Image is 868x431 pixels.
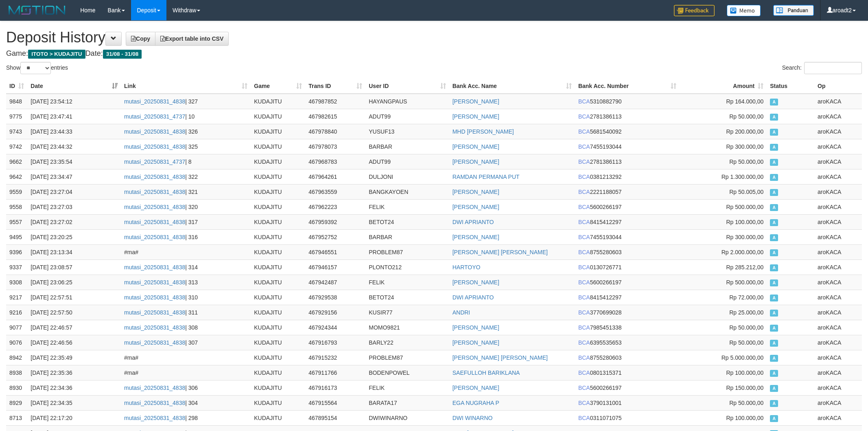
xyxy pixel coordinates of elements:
[124,219,185,225] a: mutasi_20250831_4838
[251,320,305,335] td: KUDAJITU
[305,169,365,184] td: 467964261
[251,290,305,305] td: KUDAJITU
[305,184,365,199] td: 467963559
[6,94,27,109] td: 9848
[305,395,365,410] td: 467915564
[578,339,590,346] span: BCA
[453,128,514,135] a: MHD [PERSON_NAME]
[726,143,763,150] span: Rp 300.000,00
[575,109,680,124] td: 2781386113
[804,62,862,74] input: Search:
[6,139,27,154] td: 9742
[453,174,520,180] a: RAMDAN PERMANA PUT
[305,380,365,395] td: 467916173
[575,139,680,154] td: 7455193044
[575,350,680,365] td: 8755280603
[121,109,251,124] td: | 10
[121,199,251,214] td: | 320
[121,290,251,305] td: | 310
[814,124,862,139] td: aroKACA
[251,350,305,365] td: KUDAJITU
[365,380,449,395] td: FELIK
[814,259,862,275] td: aroKACA
[770,340,778,347] span: Approved
[453,354,548,361] a: [PERSON_NAME] [PERSON_NAME]
[305,320,365,335] td: 467924344
[453,309,470,316] a: ANDRI
[6,169,27,184] td: 9642
[726,385,763,391] span: Rp 150.000,00
[6,50,862,58] h4: Game: Date:
[814,290,862,305] td: aroKACA
[251,199,305,214] td: KUDAJITU
[305,365,365,380] td: 467911766
[575,94,680,109] td: 5310882790
[6,184,27,199] td: 9559
[124,128,185,135] a: mutasi_20250831_4838
[575,305,680,320] td: 3770699028
[365,199,449,214] td: FELIK
[770,385,778,392] span: Approved
[28,50,85,59] span: ITOTO > KUDAJITU
[770,144,778,151] span: Approved
[251,395,305,410] td: KUDAJITU
[575,380,680,395] td: 5600266197
[365,214,449,229] td: BETOT24
[453,400,499,406] a: EGA NUGRAHA P
[121,94,251,109] td: | 327
[124,415,185,421] a: mutasi_20250831_4838
[575,124,680,139] td: 5681540092
[575,154,680,169] td: 2781386113
[305,199,365,214] td: 467962223
[251,169,305,184] td: KUDAJITU
[6,350,27,365] td: 8942
[365,275,449,290] td: FELIK
[121,229,251,244] td: | 316
[251,380,305,395] td: KUDAJITU
[578,98,590,105] span: BCA
[770,279,778,286] span: Approved
[251,109,305,124] td: KUDAJITU
[578,294,590,301] span: BCA
[814,275,862,290] td: aroKACA
[124,400,185,406] a: mutasi_20250831_4838
[251,154,305,169] td: KUDAJITU
[365,365,449,380] td: BODENPOWEL
[578,219,590,225] span: BCA
[578,234,590,240] span: BCA
[131,35,150,42] span: Copy
[726,234,763,240] span: Rp 300.000,00
[729,400,763,406] span: Rp 50.000,00
[121,305,251,320] td: | 311
[578,113,590,120] span: BCA
[6,79,27,94] th: ID: activate to sort column ascending
[578,204,590,210] span: BCA
[726,204,763,210] span: Rp 500.000,00
[814,244,862,259] td: aroKACA
[27,139,121,154] td: [DATE] 23:44:32
[124,234,185,240] a: mutasi_20250831_4838
[578,385,590,391] span: BCA
[121,244,251,259] td: #ma#
[578,400,590,406] span: BCA
[770,129,778,136] span: Approved
[770,355,778,362] span: Approved
[305,154,365,169] td: 467968783
[27,320,121,335] td: [DATE] 22:46:57
[814,184,862,199] td: aroKACA
[251,214,305,229] td: KUDAJITU
[770,204,778,211] span: Approved
[305,139,365,154] td: 467978073
[578,158,590,165] span: BCA
[770,295,778,301] span: Approved
[578,354,590,361] span: BCA
[121,320,251,335] td: | 308
[726,279,763,286] span: Rp 500.000,00
[124,279,185,286] a: mutasi_20250831_4838
[27,79,121,94] th: Date: activate to sort column ascending
[770,310,778,317] span: Approved
[121,335,251,350] td: | 307
[814,79,862,94] th: Op
[453,158,499,165] a: [PERSON_NAME]
[453,385,499,391] a: [PERSON_NAME]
